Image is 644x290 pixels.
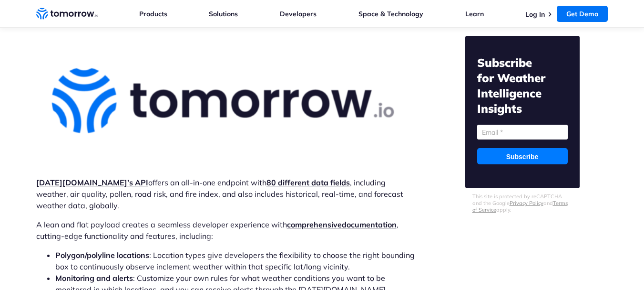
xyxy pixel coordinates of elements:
p: A lean and flat payload creates a seamless developer experience with , cutting-edge functionality... [36,219,415,242]
p: offers an all-in-one endpoint with , including weather, air quality, pollen, road risk, and fire ... [36,177,415,211]
a: Get Demo [557,6,608,22]
a: Terms of Service [472,200,568,213]
input: Subscribe [477,148,568,164]
a: Solutions [209,10,238,18]
a: Privacy Policy [510,200,543,206]
a: Space & Technology [358,10,423,18]
li: : Location types give developers the flexibility to choose the right bounding box to continuously... [55,249,415,272]
strong: Monitoring and alerts [55,273,133,283]
a: Home link [36,7,98,21]
a: documentation [342,220,397,229]
a: comprehensive [287,220,342,229]
a: 80 different data fields [266,178,350,187]
strong: Polygon/polyline locations [55,250,149,260]
p: This site is protected by reCAPTCHA and the Google and apply. [472,193,572,213]
a: [DATE][DOMAIN_NAME]’s API [36,178,148,187]
a: Developers [280,10,317,18]
h2: Subscribe for Weather Intelligence Insights [477,55,568,116]
a: Learn [465,10,484,18]
a: Log In [525,10,545,19]
a: Products [139,10,167,18]
input: Email * [477,125,568,140]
